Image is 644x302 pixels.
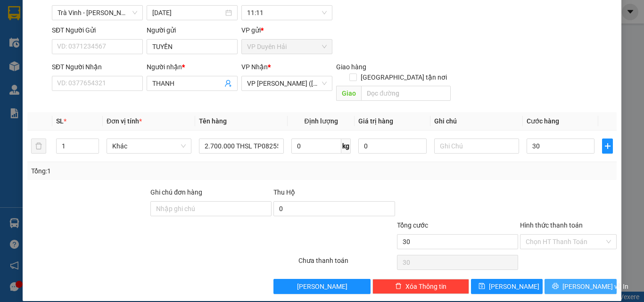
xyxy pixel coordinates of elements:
[52,25,143,35] div: SĐT Người Gửi
[199,117,227,125] span: Tên hàng
[224,80,232,87] span: user-add
[150,188,202,196] label: Ghi chú đơn hàng
[150,201,272,216] input: Ghi chú đơn hàng
[297,281,347,292] span: [PERSON_NAME]
[358,117,393,125] span: Giá trị hàng
[434,139,519,154] input: Ghi Chú
[147,62,238,72] div: Người nhận
[405,281,446,292] span: Xóa Thông tin
[361,86,451,101] input: Dọc đường
[112,139,186,153] span: Khác
[341,139,351,154] span: kg
[545,279,617,294] button: printer[PERSON_NAME] và In
[52,62,143,72] div: SĐT Người Nhận
[273,188,295,196] span: Thu Hộ
[304,117,338,125] span: Định lượng
[336,86,361,101] span: Giao
[247,76,327,90] span: VP Trần Phú (Hàng)
[152,8,223,18] input: 15/08/2025
[58,6,137,20] span: Trà Vinh - Hồ Chí Minh (TIỀN HÀNG)
[603,142,612,150] span: plus
[527,117,559,125] span: Cước hàng
[241,25,332,35] div: VP gửi
[241,63,268,71] span: VP Nhận
[31,166,249,176] div: Tổng: 1
[358,139,426,154] input: 0
[397,221,428,229] span: Tổng cước
[395,283,402,290] span: delete
[297,255,396,272] div: Chưa thanh toán
[199,139,284,154] input: VD: Bàn, Ghế
[31,139,46,154] button: delete
[357,72,451,82] span: [GEOGRAPHIC_DATA] tận nơi
[602,139,613,154] button: plus
[107,117,142,125] span: Đơn vị tính
[562,281,628,292] span: [PERSON_NAME] và In
[471,279,543,294] button: save[PERSON_NAME]
[336,63,366,71] span: Giao hàng
[56,117,64,125] span: SL
[247,40,327,54] span: VP Duyên Hải
[520,221,583,229] label: Hình thức thanh toán
[552,283,559,290] span: printer
[273,279,370,294] button: [PERSON_NAME]
[430,112,523,131] th: Ghi chú
[147,25,238,35] div: Người gửi
[372,279,469,294] button: deleteXóa Thông tin
[247,6,327,20] span: 11:11
[479,283,485,290] span: save
[489,281,539,292] span: [PERSON_NAME]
